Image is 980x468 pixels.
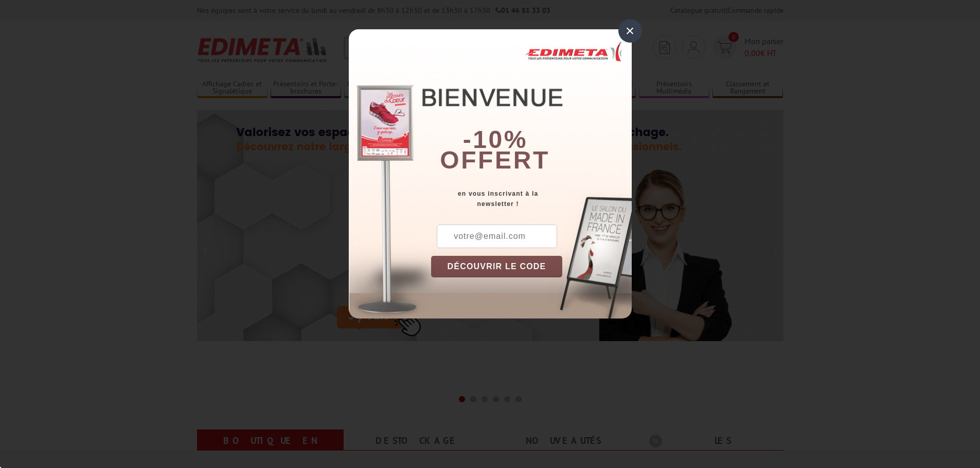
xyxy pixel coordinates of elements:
[440,146,550,174] font: offert
[463,126,528,153] b: -10%
[618,19,642,43] div: ×
[431,189,632,209] div: en vous inscrivant à la newsletter !
[437,224,557,248] input: votre@email.com
[431,256,563,277] button: DÉCOUVRIR LE CODE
